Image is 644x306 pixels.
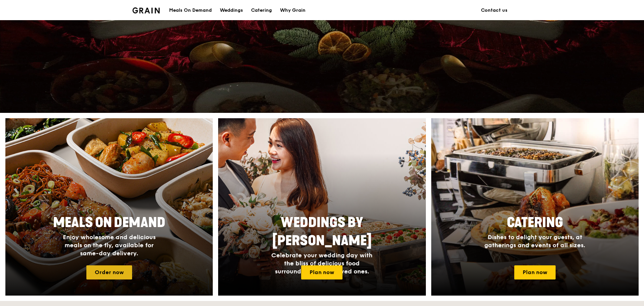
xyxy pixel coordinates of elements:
[276,0,310,20] a: Why Grain
[431,118,639,296] img: catering-card.e1cfaf3e.jpg
[484,233,585,249] span: Dishes to delight your guests, at gatherings and events of all sizes.
[514,265,556,279] a: Plan now
[218,118,426,296] img: weddings-card.4f3003b8.jpg
[218,118,426,296] a: Weddings by [PERSON_NAME]Celebrate your wedding day with the bliss of delicious food surrounded b...
[251,0,272,20] div: Catering
[132,7,160,13] img: Grain
[507,215,563,231] span: Catering
[63,233,156,257] span: Enjoy wholesome and delicious meals on the fly, available for same-day delivery.
[220,0,243,20] div: Weddings
[216,0,247,20] a: Weddings
[53,215,165,231] span: Meals On Demand
[247,0,276,20] a: Catering
[271,252,372,275] span: Celebrate your wedding day with the bliss of delicious food surrounded by your loved ones.
[272,215,372,249] span: Weddings by [PERSON_NAME]
[431,118,639,296] a: CateringDishes to delight your guests, at gatherings and events of all sizes.Plan now
[280,0,306,20] div: Why Grain
[86,265,132,279] a: Order now
[477,0,512,20] a: Contact us
[5,118,213,296] a: Meals On DemandEnjoy wholesome and delicious meals on the fly, available for same-day delivery.Or...
[301,265,343,279] a: Plan now
[169,0,212,20] div: Meals On Demand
